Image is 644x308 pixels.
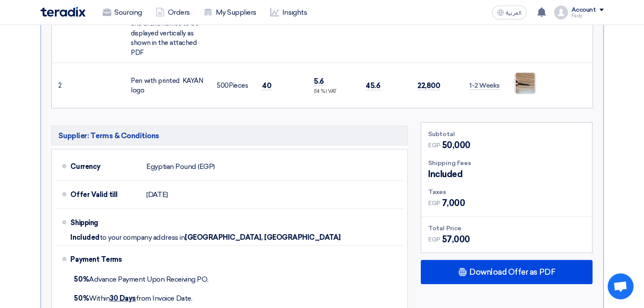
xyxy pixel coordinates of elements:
a: Orders [149,3,197,22]
td: Pieces [211,63,256,108]
span: Included [428,168,462,181]
div: Taxes [428,187,585,197]
img: profile_test.png [554,6,568,19]
span: 1-2 Weeks [470,82,500,90]
span: العربية [506,10,521,16]
div: Total Price [428,224,585,233]
div: Egyptian Pound (EGP) [147,159,215,175]
a: Insights [263,3,314,22]
span: [DATE] [147,191,168,199]
img: Metal_Pen_Sample__1758540003876.jpg [515,70,536,97]
span: 40 [262,81,271,90]
span: [GEOGRAPHIC_DATA], [GEOGRAPHIC_DATA] [185,233,341,242]
span: 45.6 [366,81,381,90]
span: 5.6 [314,77,325,86]
h5: Supplier: Terms & Conditions [51,126,408,146]
div: Open chat [608,273,634,299]
span: Included [71,233,100,242]
strong: 50% [74,294,89,302]
div: Shipping [71,213,140,233]
span: EGP [428,235,440,244]
span: 7,000 [442,197,465,210]
span: Download Offer as PDF [469,268,555,276]
div: Account [571,6,596,14]
td: 2 [52,63,66,108]
div: Pen with printed KAYAN logo [131,76,204,95]
img: Teradix logo [41,7,85,17]
span: Within from Invoice Date. [74,294,193,302]
button: العربية [492,6,527,19]
strong: 50% [74,275,89,283]
span: 50,000 [442,139,470,152]
div: (14 %) VAT [314,88,352,95]
span: 500 [218,82,229,89]
div: Subtotal [428,130,585,139]
div: Shipping Fees [428,159,585,168]
span: 57,000 [442,233,470,246]
div: Fady [571,13,604,18]
div: Payment Terms [71,249,394,270]
div: Offer Valid till [71,184,140,205]
div: Currency [71,156,140,177]
span: Advance Payment Upon Receiving PO, [74,275,208,283]
span: 22,800 [418,81,440,90]
a: Sourcing [96,3,149,22]
span: to your company address in [100,233,185,242]
u: 30 Days [110,294,136,302]
span: EGP [428,199,440,208]
span: EGP [428,141,440,150]
a: My Suppliers [197,3,263,22]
